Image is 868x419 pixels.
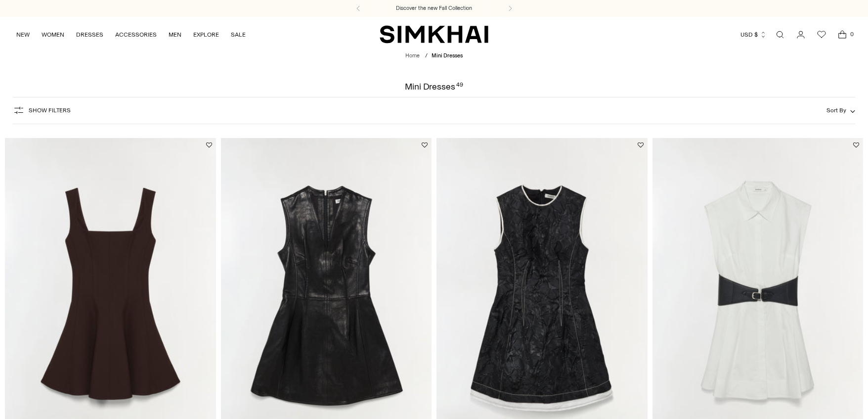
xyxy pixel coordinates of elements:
[432,52,463,59] span: Mini Dresses
[16,24,30,46] a: NEW
[405,52,420,59] a: Home
[231,24,246,46] a: SALE
[405,82,463,91] h1: Mini Dresses
[13,102,71,118] button: Show Filters
[42,24,64,46] a: WOMEN
[396,4,472,12] a: Discover the new Fall Collection
[638,142,644,148] button: Add to Wishlist
[29,107,71,114] span: Show Filters
[76,24,103,46] a: DRESSES
[826,107,846,114] span: Sort By
[456,82,463,91] div: 49
[826,105,855,116] button: Sort By
[740,24,767,46] button: USD $
[405,52,463,60] nav: breadcrumbs
[115,24,157,46] a: ACCESSORIES
[380,25,488,44] a: SIMKHAI
[847,30,856,39] span: 0
[169,24,181,46] a: MEN
[770,25,790,45] a: Open search modal
[791,25,811,45] a: Go to the account page
[832,25,852,45] a: Open cart modal
[193,24,219,46] a: EXPLORE
[425,52,428,60] div: /
[422,142,428,148] button: Add to Wishlist
[206,142,212,148] button: Add to Wishlist
[853,142,859,148] button: Add to Wishlist
[812,25,831,45] a: Wishlist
